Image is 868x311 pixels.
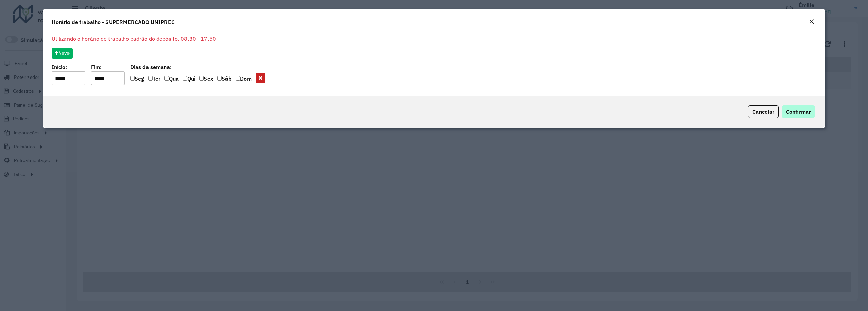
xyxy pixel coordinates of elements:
[148,74,160,85] label: Ter
[91,63,102,71] label: Fim:
[164,74,179,85] label: Qua
[130,63,172,71] label: Dias da semana:
[52,48,73,59] button: Novo
[782,105,815,118] button: Confirmar
[752,108,774,115] span: Cancelar
[130,76,135,81] input: Seg
[183,76,187,81] input: Qui
[52,63,67,71] label: Início:
[807,18,816,26] button: Close
[183,74,195,85] label: Qui
[52,35,816,43] p: Utilizando o horário de trabalho padrão do depósito: 08:30 - 17:50
[809,19,814,24] em: Fechar
[748,105,779,118] button: Cancelar
[236,74,252,85] label: Dom
[164,76,169,81] input: Qua
[199,76,204,81] input: Sex
[236,76,240,81] input: Dom
[148,76,153,81] input: Ter
[130,74,144,85] label: Seg
[217,74,232,85] label: Sáb
[199,74,213,85] label: Sex
[786,108,811,115] span: Confirmar
[52,18,175,26] h4: Horário de trabalho - SUPERMERCADO UNIPREC
[217,76,222,81] input: Sáb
